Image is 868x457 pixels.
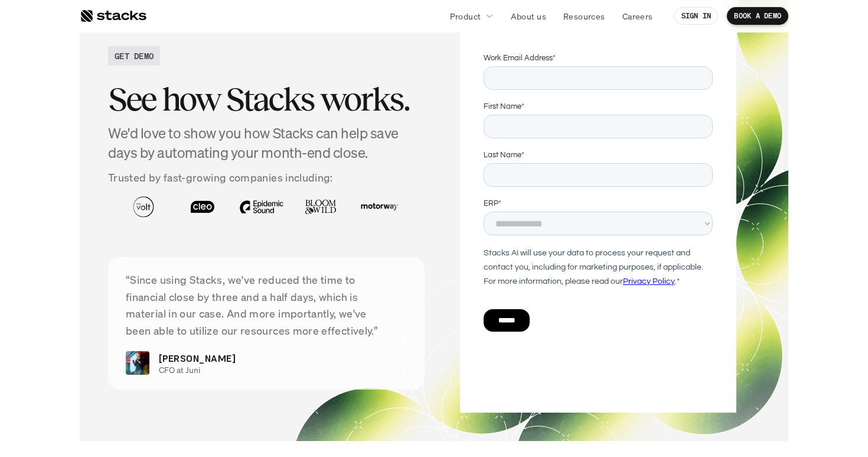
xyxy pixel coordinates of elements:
[681,12,712,20] p: SIGN IN
[615,5,660,27] a: Careers
[727,7,788,25] a: BOOK A DEMO
[563,10,605,22] p: Resources
[674,7,719,25] a: SIGN IN
[622,10,653,22] p: Careers
[159,351,236,365] p: [PERSON_NAME]
[108,81,425,118] h2: See how Stacks works.
[159,365,397,375] p: CFO at Juni
[511,10,546,22] p: About us
[734,12,781,20] p: BOOK A DEMO
[108,169,425,186] p: Trusted by fast-growing companies including:
[450,10,481,22] p: Product
[556,5,612,27] a: Resources
[108,124,425,163] h4: We'd love to show you how Stacks can help save days by automating your month-end close.
[115,50,154,62] h2: GET DEMO
[484,52,713,342] iframe: Form 3
[126,271,407,339] p: “Since using Stacks, we've reduced the time to financial close by three and a half days, which is...
[504,5,553,27] a: About us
